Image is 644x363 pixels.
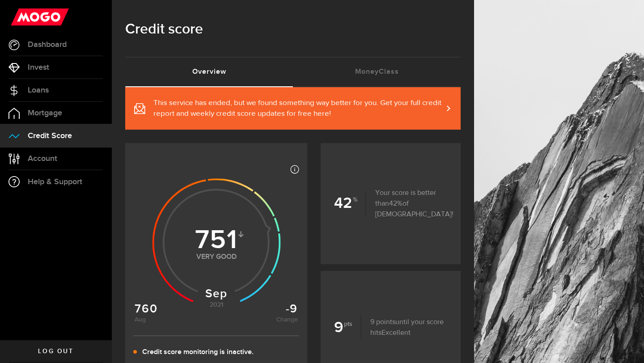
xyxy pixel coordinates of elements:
[293,58,461,86] a: MoneyClass
[28,63,49,72] span: Invest
[28,109,62,117] span: Mortgage
[38,348,73,355] span: Log out
[361,317,447,338] p: until your score hits
[370,319,395,326] span: 9 points
[28,178,82,186] span: Help & Support
[7,4,34,30] button: Open LiveChat chat widget
[153,98,443,119] span: This service has ended, but we found something way better for you. Get your full credit report an...
[125,58,293,86] a: Overview
[28,86,49,94] span: Loans
[389,200,402,207] span: 42
[125,57,461,87] ul: Tabs Navigation
[125,18,461,41] h1: Credit score
[381,329,411,337] span: Excellent
[334,316,361,340] b: 9
[366,188,453,220] p: Your score is better than of [DEMOGRAPHIC_DATA]!
[142,347,254,358] p: Credit score monitoring is inactive.
[28,132,72,140] span: Credit Score
[28,41,67,49] span: Dashboard
[125,87,461,130] a: This service has ended, but we found something way better for you. Get your full credit report an...
[28,155,57,163] span: Account
[334,191,366,215] b: 42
